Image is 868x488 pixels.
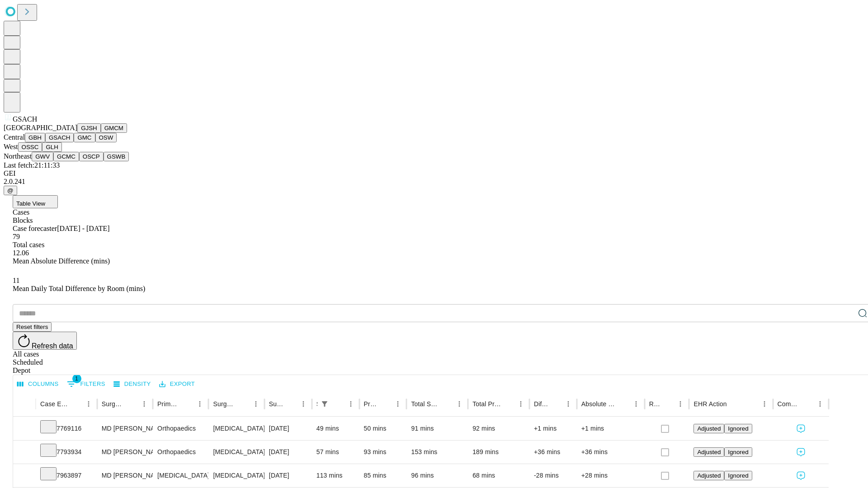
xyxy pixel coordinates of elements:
[125,398,138,410] button: Sort
[70,398,82,410] button: Sort
[213,417,259,440] div: [MEDICAL_DATA] MEDIAL OR LATERAL MENISCECTOMY
[4,186,17,195] button: @
[181,398,193,410] button: Sort
[693,424,724,433] button: Adjusted
[693,447,724,457] button: Adjusted
[250,398,262,410] button: Menu
[4,133,25,141] span: Central
[13,115,37,123] span: GSACH
[111,377,153,391] button: Density
[472,400,501,408] div: Total Predicted Duration
[269,400,283,408] div: Surgery Date
[693,400,726,408] div: EHR Action
[4,143,18,150] span: West
[514,398,527,410] button: Menu
[379,398,392,410] button: Sort
[364,417,402,440] div: 50 mins
[32,342,73,350] span: Refresh data
[193,398,206,410] button: Menu
[45,133,74,142] button: GSACH
[82,398,95,410] button: Menu
[138,398,151,410] button: Menu
[157,400,180,408] div: Primary Service
[344,398,357,410] button: Menu
[32,152,53,161] button: GWV
[4,161,60,169] span: Last fetch: 21:11:33
[269,464,307,487] div: [DATE]
[411,400,439,408] div: Total Scheduled Duration
[758,398,771,410] button: Menu
[16,324,48,330] span: Reset filters
[318,398,331,410] button: Show filters
[411,417,463,440] div: 91 mins
[617,398,630,410] button: Sort
[814,398,826,410] button: Menu
[472,441,525,464] div: 189 mins
[581,417,640,440] div: +1 mins
[13,322,52,332] button: Reset filters
[534,464,572,487] div: -28 mins
[18,421,31,437] button: Expand
[724,471,752,480] button: Ignored
[7,187,14,194] span: @
[16,200,45,207] span: Table View
[728,425,748,432] span: Ignored
[237,398,250,410] button: Sort
[77,123,101,133] button: GJSH
[213,441,259,464] div: [MEDICAL_DATA] [MEDICAL_DATA]
[581,400,616,408] div: Absolute Difference
[4,152,32,160] span: Northeast
[53,152,79,161] button: GCMC
[661,398,674,410] button: Sort
[102,464,148,487] div: MD [PERSON_NAME] [PERSON_NAME]
[157,441,204,464] div: Orthopaedics
[4,124,77,131] span: [GEOGRAPHIC_DATA]
[42,142,61,152] button: GLH
[728,472,748,479] span: Ignored
[728,398,741,410] button: Sort
[18,142,42,152] button: OSSC
[549,398,562,410] button: Sort
[157,377,197,391] button: Export
[13,233,20,240] span: 79
[693,471,724,480] button: Adjusted
[13,277,19,284] span: 11
[269,417,307,440] div: [DATE]
[269,441,307,464] div: [DATE]
[15,377,61,391] button: Select columns
[284,398,297,410] button: Sort
[101,123,127,133] button: GMCM
[13,332,77,350] button: Refresh data
[581,464,640,487] div: +28 mins
[697,449,721,455] span: Adjusted
[534,441,572,464] div: +36 mins
[13,195,58,208] button: Table View
[157,417,204,440] div: Orthopaedics
[318,398,331,410] div: 1 active filter
[364,400,378,408] div: Predicted In Room Duration
[40,400,69,408] div: Case Epic Id
[453,398,466,410] button: Menu
[534,417,572,440] div: +1 mins
[13,257,110,265] span: Mean Absolute Difference (mins)
[411,441,463,464] div: 153 mins
[57,225,109,232] span: [DATE] - [DATE]
[157,464,204,487] div: [MEDICAL_DATA]
[472,464,525,487] div: 68 mins
[316,441,355,464] div: 57 mins
[581,441,640,464] div: +36 mins
[411,464,463,487] div: 96 mins
[74,133,95,142] button: GMC
[102,417,148,440] div: MD [PERSON_NAME]
[801,398,814,410] button: Sort
[778,400,800,408] div: Comments
[316,400,317,408] div: Scheduled In Room Duration
[213,464,259,487] div: [MEDICAL_DATA]
[316,464,355,487] div: 113 mins
[697,425,721,432] span: Adjusted
[25,133,45,142] button: GBH
[4,178,864,186] div: 2.0.241
[13,225,57,232] span: Case forecaster
[724,424,752,433] button: Ignored
[13,285,145,292] span: Mean Daily Total Difference by Room (mins)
